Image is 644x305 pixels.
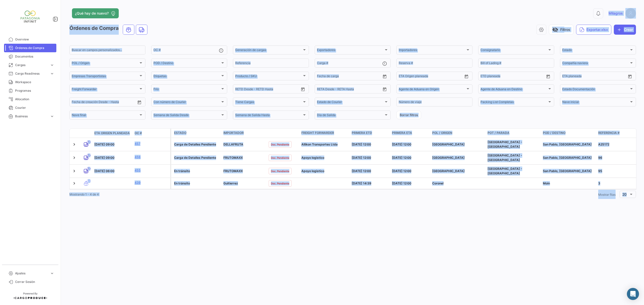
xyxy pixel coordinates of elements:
div: Coronel [432,181,484,186]
span: Cargas [15,63,48,67]
input: Desde [399,75,408,79]
a: Programas [4,86,56,95]
datatable-header-cell: Importador [221,129,267,138]
datatable-header-cell: Freight Forwarder [299,129,350,138]
span: Referencia # [598,131,620,135]
span: Estado [562,49,629,53]
div: Abrir Intercom Messenger [627,288,639,300]
span: Estado de Courier [317,101,384,105]
datatable-header-cell: POD / Destino [541,129,596,138]
span: Agente de Aduana en Destino [480,88,547,91]
span: [DATE] 12:00 [392,142,411,146]
span: expand_more [50,63,54,67]
span: Producto / SKU [235,75,302,79]
datatable-header-cell: POL / Origen [430,129,486,138]
span: 1 [87,140,91,144]
button: ¿Qué hay de nuevo? [72,8,119,18]
span: Business [15,114,48,119]
span: ¿Qué hay de nuevo? [75,11,109,16]
span: Nave inicial [562,101,629,105]
button: Open calendar [381,73,388,80]
img: placeholder-user.png [625,8,636,19]
span: Doc. Pendiente [271,156,289,160]
datatable-header-cell: ETA Origen planeada [92,129,133,137]
a: 455 [135,168,168,173]
span: 96 [598,156,602,160]
span: Workspace [15,80,54,84]
div: [GEOGRAPHIC_DATA] - [GEOGRAPHIC_DATA] [488,167,539,176]
span: Mostrando 1 - 4 de 4 [69,192,99,196]
span: Tiene Cargas [235,101,302,105]
span: Exportadores [317,49,384,53]
a: Courier [4,104,56,112]
span: Compañía naviera [562,62,629,66]
span: Mostrar filas [598,193,616,196]
span: Doc. Pendiente [271,181,289,185]
span: FRUTOMAXX [223,156,243,160]
span: Estado [174,131,186,135]
button: Open calendar [544,73,552,80]
span: Primera ETD [352,131,372,135]
input: Hasta [493,75,524,79]
span: Importador [223,131,244,135]
button: Crear [614,25,636,35]
span: Overview [15,37,54,42]
span: visibility_off [552,27,558,33]
span: Semana de Salida Desde [153,114,220,118]
span: Con número de Courier [153,101,220,105]
div: [GEOGRAPHIC_DATA] [432,156,484,160]
span: 20 [622,192,627,196]
span: Importadores [399,49,466,53]
span: Apoyo logistico [301,169,324,173]
span: Freight Forwarder [72,88,139,91]
span: Ajustes [15,271,48,276]
span: ETA Origen planeada [94,131,130,135]
span: Guitierrez [223,181,238,185]
span: 95 [598,169,602,173]
span: Doc. Pendiente [271,142,289,146]
div: [GEOGRAPHIC_DATA] [432,142,484,147]
span: Milagros [609,11,623,16]
button: Land [136,25,147,34]
button: Open calendar [381,85,388,93]
div: En tránsito [174,181,219,186]
span: A25172 [598,142,609,146]
span: [DATE] 12:00 [392,156,411,160]
span: Frio [153,88,220,91]
span: expand_more [50,271,54,276]
span: [DATE] 12:00 [352,142,371,146]
span: FRUTOMAXX [223,169,243,173]
button: Open calendar [136,98,143,106]
span: POD / Destino [153,62,220,66]
span: Agente de Aduana en Origen [399,88,466,91]
button: Open calendar [626,73,634,80]
span: 1 [87,154,91,157]
a: 439 [135,180,168,185]
input: Desde [317,75,326,79]
button: Borrar filtros [396,111,421,119]
a: Overview [4,35,56,44]
span: Allikon Transportes Ltda [301,142,338,146]
span: expand_more [50,71,54,76]
a: 456 [135,155,168,159]
datatable-header-cell: Modo de Transporte [80,131,92,135]
button: visibility_offFiltros [549,25,574,35]
span: Empresas Transportistas [72,75,139,79]
div: Carga de Detalles Pendiente [174,142,219,147]
img: Patagonia+Inifinit+-+Nuevo.png [18,6,43,27]
div: Carga de Detalles Pendiente [174,156,219,160]
a: Allocation [4,95,56,104]
button: Ocean [123,25,134,34]
input: Hasta [84,101,115,105]
span: POD / Destino [543,131,566,135]
span: Generación de cargas [235,49,302,53]
span: Órdenes de Compra [15,46,54,50]
a: Expand/Collapse Row [72,142,77,147]
span: [DATE] 14:39 [352,181,371,185]
datatable-header-cell: Primera ETD [350,129,390,138]
span: [DATE] 09:00 [94,142,114,146]
span: Estado Documentación [562,88,629,91]
div: San Pablo, [GEOGRAPHIC_DATA] [543,142,594,147]
span: Courier [15,106,54,110]
span: Semana de Salida Hasta [235,114,302,118]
